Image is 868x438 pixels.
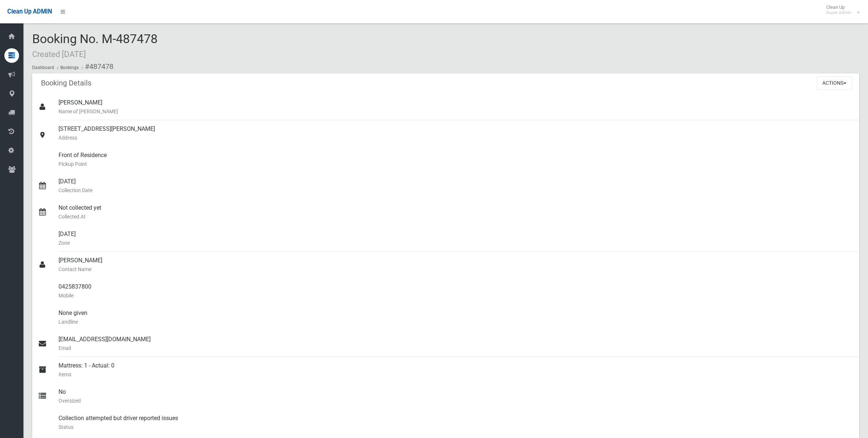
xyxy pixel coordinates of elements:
[59,133,853,142] small: Address
[59,278,853,304] div: 0425837800
[59,317,853,326] small: Landline
[59,357,853,383] div: Mattress: 1 - Actual: 0
[823,4,859,15] span: Clean Up
[826,10,852,15] small: Super Admin
[59,396,853,405] small: Oversized
[59,423,853,431] small: Status
[59,120,853,146] div: [STREET_ADDRESS][PERSON_NAME]
[32,31,158,60] span: Booking No. M-487478
[59,370,853,379] small: Items
[32,49,86,59] small: Created [DATE]
[817,76,852,90] button: Actions
[59,410,853,436] div: Collection attempted but driver reported issues
[7,8,52,15] span: Clean Up ADMIN
[59,291,853,300] small: Mobile
[59,344,853,353] small: Email
[59,160,853,168] small: Pickup Point
[32,76,100,90] header: Booking Details
[59,383,853,410] div: No
[32,65,54,70] a: Dashboard
[59,304,853,331] div: None given
[80,60,113,73] li: #487478
[59,107,853,116] small: Name of [PERSON_NAME]
[59,252,853,278] div: [PERSON_NAME]
[60,65,79,70] a: Bookings
[59,225,853,252] div: [DATE]
[59,186,853,195] small: Collection Date
[59,199,853,225] div: Not collected yet
[59,212,853,221] small: Collected At
[59,173,853,199] div: [DATE]
[59,146,853,173] div: Front of Residence
[59,239,853,247] small: Zone
[32,331,859,357] a: [EMAIL_ADDRESS][DOMAIN_NAME]Email
[59,331,853,357] div: [EMAIL_ADDRESS][DOMAIN_NAME]
[59,265,853,274] small: Contact Name
[59,94,853,120] div: [PERSON_NAME]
